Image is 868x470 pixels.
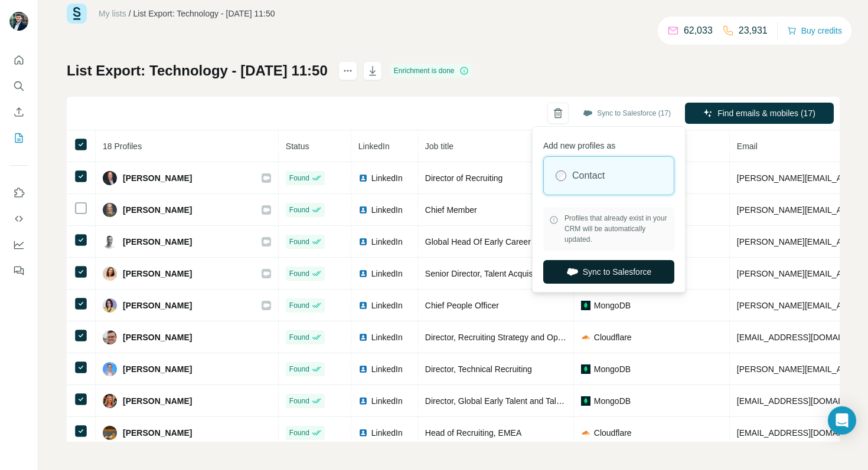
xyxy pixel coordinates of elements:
span: Director, Recruiting Strategy and Operations [425,333,588,342]
p: 23,931 [739,24,768,38]
button: Sync to Salesforce (17) [575,104,679,122]
span: LinkedIn [371,363,403,375]
span: Senior Director, Talent Acquisition [425,269,548,278]
div: Enrichment is done [390,64,472,78]
img: Avatar [103,267,117,281]
span: Found [289,236,309,247]
a: My lists [99,9,126,18]
img: Avatar [103,330,117,344]
span: Found [289,300,309,311]
span: Found [289,364,309,374]
span: Found [289,173,309,183]
img: Avatar [103,362,117,376]
img: LinkedIn logo [358,237,368,246]
span: MongoDB [594,300,631,311]
span: MongoDB [594,395,631,407]
span: LinkedIn [371,172,403,184]
span: LinkedIn [371,300,403,311]
img: Avatar [103,426,117,440]
span: [PERSON_NAME] [123,395,192,407]
span: Director, Global Early Talent and Talent Discovery Recruiting [425,396,646,406]
span: [PERSON_NAME] [123,172,192,184]
span: Global Head Of Early Career Talent [425,237,555,246]
span: LinkedIn [371,268,403,280]
img: Avatar [103,235,117,249]
div: Open Intercom Messenger [828,406,856,435]
span: [PERSON_NAME] [123,363,192,375]
span: LinkedIn [358,142,390,151]
img: Surfe Logo [67,4,87,24]
li: / [129,8,131,19]
span: Profiles that already exist in your CRM will be automatically updated. [564,213,668,245]
span: Job title [425,142,453,151]
span: LinkedIn [371,236,403,248]
span: Director, Technical Recruiting [425,364,532,374]
span: Cloudflare [594,427,632,439]
span: [PERSON_NAME] [123,204,192,216]
span: Found [289,205,309,215]
span: Chief People Officer [425,301,499,310]
button: Find emails & mobiles (17) [685,103,834,124]
img: company-logo [581,396,590,406]
button: Use Surfe API [9,208,28,229]
span: Email [737,142,758,151]
h1: List Export: Technology - [DATE] 11:50 [67,61,328,80]
img: LinkedIn logo [358,205,368,215]
span: Head of Recruiting, EMEA [425,428,521,438]
img: LinkedIn logo [358,428,368,438]
img: Avatar [103,298,117,313]
button: Use Surfe on LinkedIn [9,182,28,203]
span: Status [286,142,309,151]
span: LinkedIn [371,331,403,343]
span: Found [289,428,309,438]
span: LinkedIn [371,427,403,439]
img: LinkedIn logo [358,364,368,374]
span: [PERSON_NAME] [123,300,192,311]
button: actions [338,61,357,80]
span: [PERSON_NAME] [123,331,192,343]
span: Found [289,268,309,279]
img: LinkedIn logo [358,269,368,278]
span: Find emails & mobiles (17) [717,107,815,119]
span: Found [289,396,309,406]
img: Avatar [103,171,117,185]
button: Quick start [9,50,28,71]
img: LinkedIn logo [358,173,368,183]
img: company-logo [581,333,590,342]
div: List Export: Technology - [DATE] 11:50 [133,8,275,19]
span: Found [289,332,309,343]
button: Sync to Salesforce [543,260,674,284]
span: Director of Recruiting [425,173,503,183]
button: My lists [9,127,28,149]
img: company-logo [581,428,590,438]
button: Buy credits [787,22,842,39]
img: LinkedIn logo [358,301,368,310]
img: LinkedIn logo [358,333,368,342]
span: MongoDB [594,363,631,375]
span: Chief Member [425,205,477,215]
span: 18 Profiles [103,142,142,151]
button: Dashboard [9,234,28,255]
button: Search [9,75,28,97]
span: [PERSON_NAME] [123,236,192,248]
p: Add new profiles as [543,135,674,152]
button: Enrich CSV [9,101,28,123]
img: company-logo [581,364,590,374]
img: LinkedIn logo [358,396,368,406]
span: [PERSON_NAME] [123,427,192,439]
label: Contact [572,169,605,183]
img: Avatar [103,394,117,408]
span: [PERSON_NAME] [123,268,192,280]
p: 62,033 [684,24,713,38]
img: company-logo [581,301,590,310]
span: LinkedIn [371,204,403,216]
span: LinkedIn [371,395,403,407]
button: Feedback [9,260,28,281]
img: Avatar [9,12,28,31]
span: Cloudflare [594,331,632,343]
img: Avatar [103,203,117,217]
